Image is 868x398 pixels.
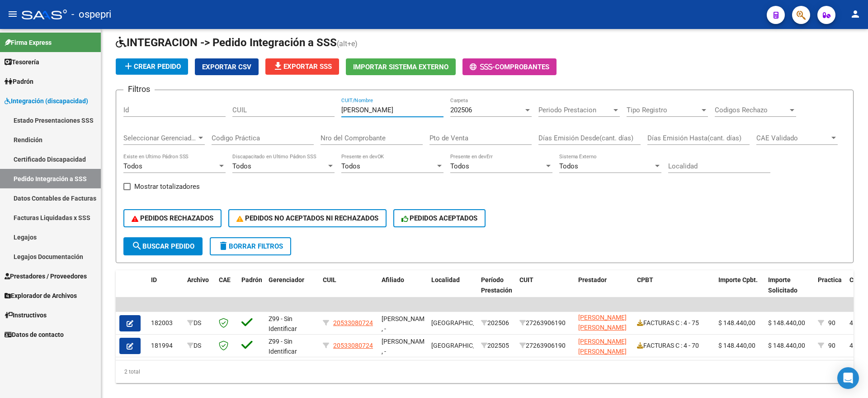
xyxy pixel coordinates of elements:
[232,162,251,170] span: Todos
[210,237,291,255] button: Borrar Filtros
[187,340,212,351] div: DS
[218,242,283,250] span: Borrar Filtros
[346,58,456,75] button: Importar Sistema Externo
[337,39,358,48] span: (alt+e)
[578,276,607,283] span: Prestador
[756,134,830,142] span: CAE Validado
[132,242,194,250] span: Buscar Pedido
[269,276,304,283] span: Gerenciador
[333,319,373,326] span: 20533080724
[215,270,238,310] datatable-header-cell: CAE
[768,342,805,349] span: $ 148.440,00
[123,237,203,255] button: Buscar Pedido
[718,342,755,349] span: $ 148.440,00
[341,162,360,170] span: Todos
[184,270,215,310] datatable-header-cell: Archivo
[123,134,197,142] span: Seleccionar Gerenciador
[151,340,180,351] div: 181994
[333,342,373,349] span: 20533080724
[849,342,853,349] span: 4
[481,340,512,351] div: 202505
[718,276,758,283] span: Importe Cpbt.
[353,63,448,71] span: Importar Sistema Externo
[538,106,612,114] span: Periodo Prestacion
[323,276,336,283] span: CUIL
[123,209,222,227] button: PEDIDOS RECHAZADOS
[123,83,155,96] h3: Filtros
[5,330,64,340] span: Datos de contacto
[850,9,861,19] mat-icon: person
[519,340,571,351] div: 27263906190
[5,57,39,67] span: Tesorería
[236,214,378,222] span: PEDIDOS NO ACEPTADOS NI RECHAZADOS
[393,209,486,227] button: PEDIDOS ACEPTADOS
[265,270,319,310] datatable-header-cell: Gerenciador
[495,63,549,71] span: Comprobantes
[578,338,627,355] span: [PERSON_NAME] [PERSON_NAME]
[382,276,404,283] span: Afiliado
[516,270,575,310] datatable-header-cell: CUIT
[5,271,87,281] span: Prestadores / Proveedores
[470,63,495,71] span: -
[715,270,764,310] datatable-header-cell: Importe Cpbt.
[431,276,460,283] span: Localidad
[273,62,332,71] span: Exportar SSS
[123,62,181,71] span: Crear Pedido
[837,367,859,389] div: Open Intercom Messenger
[477,270,516,310] datatable-header-cell: Período Prestación
[123,61,134,72] mat-icon: add
[319,270,378,310] datatable-header-cell: CUIL
[627,106,700,114] span: Tipo Registro
[578,314,627,331] span: [PERSON_NAME] [PERSON_NAME]
[147,270,184,310] datatable-header-cell: ID
[5,77,33,86] span: Padrón
[134,181,200,192] span: Mostrar totalizadores
[116,36,337,49] span: INTEGRACION -> Pedido Integración a SSS
[814,270,846,310] datatable-header-cell: Practica
[151,276,157,283] span: ID
[481,276,512,294] span: Período Prestación
[559,162,578,170] span: Todos
[238,270,265,310] datatable-header-cell: Padrón
[273,61,283,72] mat-icon: file_download
[849,319,853,326] span: 4
[519,318,571,328] div: 27263906190
[637,340,711,351] div: FACTURAS C : 4 - 70
[123,162,142,170] span: Todos
[431,342,492,349] span: [GEOGRAPHIC_DATA]
[187,276,209,283] span: Archivo
[519,276,533,283] span: CUIT
[764,270,814,310] datatable-header-cell: Importe Solicitado
[71,5,111,24] span: - ospepri
[637,318,711,328] div: FACTURAS C : 4 - 75
[818,276,842,283] span: Practica
[228,209,387,227] button: PEDIDOS NO ACEPTADOS NI RECHAZADOS
[5,310,47,320] span: Instructivos
[768,319,805,326] span: $ 148.440,00
[132,214,213,222] span: PEDIDOS RECHAZADOS
[637,276,653,283] span: CPBT
[269,338,297,355] span: Z99 - Sin Identificar
[828,319,835,326] span: 90
[218,240,229,251] mat-icon: delete
[269,315,297,333] span: Z99 - Sin Identificar
[633,270,715,310] datatable-header-cell: CPBT
[428,270,477,310] datatable-header-cell: Localidad
[116,58,188,75] button: Crear Pedido
[5,38,52,48] span: Firma Express
[5,291,77,301] span: Explorador de Archivos
[718,319,755,326] span: $ 148.440,00
[195,58,259,75] button: Exportar CSV
[187,318,212,328] div: DS
[768,276,797,294] span: Importe Solicitado
[116,360,854,383] div: 2 total
[382,315,430,333] span: [PERSON_NAME] , -
[431,319,492,326] span: [GEOGRAPHIC_DATA]
[202,63,251,71] span: Exportar CSV
[132,240,142,251] mat-icon: search
[481,318,512,328] div: 202506
[265,58,339,75] button: Exportar SSS
[575,270,633,310] datatable-header-cell: Prestador
[7,9,18,19] mat-icon: menu
[378,270,428,310] datatable-header-cell: Afiliado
